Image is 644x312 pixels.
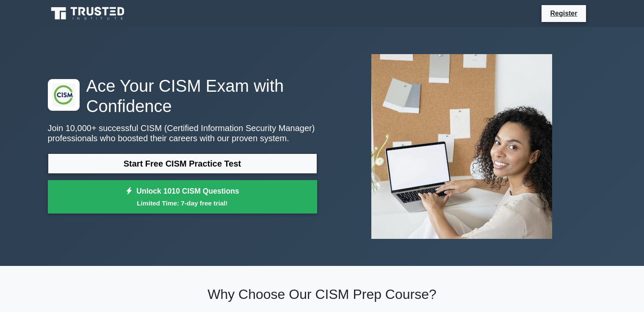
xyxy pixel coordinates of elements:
[48,180,317,214] a: Unlock 1010 CISM QuestionsLimited Time: 7-day free trial!
[48,76,317,116] h1: Ace Your CISM Exam with Confidence
[48,123,317,143] p: Join 10,000+ successful CISM (Certified Information Security Manager) professionals who boosted t...
[48,153,317,174] a: Start Free CISM Practice Test
[48,286,597,302] h2: Why Choose Our CISM Prep Course?
[58,198,307,208] small: Limited Time: 7-day free trial!
[545,8,582,19] a: Register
